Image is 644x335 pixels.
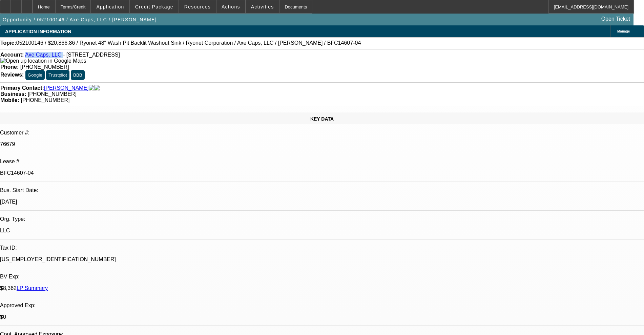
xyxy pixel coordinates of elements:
[0,97,19,103] strong: Mobile:
[94,85,100,91] img: linkedin-icon.png
[0,52,24,58] strong: Account:
[5,29,71,34] span: APPLICATION INFORMATION
[0,40,16,46] strong: Topic:
[216,0,245,13] button: Actions
[251,4,274,9] span: Activities
[63,52,120,58] span: - [STREET_ADDRESS]
[599,13,633,25] a: Open Ticket
[0,72,24,78] strong: Reviews:
[179,0,216,13] button: Resources
[91,0,129,13] button: Application
[46,70,69,80] button: Trustpilot
[17,285,48,291] a: LP Summary
[222,4,240,9] span: Actions
[21,97,69,103] span: [PHONE_NUMBER]
[0,85,44,91] strong: Primary Contact:
[89,85,94,91] img: facebook-icon.png
[184,4,211,9] span: Resources
[310,116,334,122] span: KEY DATA
[0,91,26,97] strong: Business:
[130,0,179,13] button: Credit Package
[246,0,279,13] button: Activities
[25,70,45,80] button: Google
[135,4,173,9] span: Credit Package
[3,17,157,22] span: Opportunity / 052100146 / Axe Caps, LLC / [PERSON_NAME]
[96,4,124,9] span: Application
[16,40,361,46] span: 052100146 / $20,866.86 / Ryonet 48" Wash Pit Backlit Washout Sink / Ryonet Corporation / Axe Caps...
[617,29,630,33] span: Manage
[28,91,77,97] span: [PHONE_NUMBER]
[25,52,62,58] a: Axe Caps, LLC
[20,64,69,70] span: [PHONE_NUMBER]
[0,58,86,64] a: View Google Maps
[0,58,86,64] img: Open up location in Google Maps
[0,64,19,70] strong: Phone:
[71,70,85,80] button: BBB
[44,85,89,91] a: [PERSON_NAME]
